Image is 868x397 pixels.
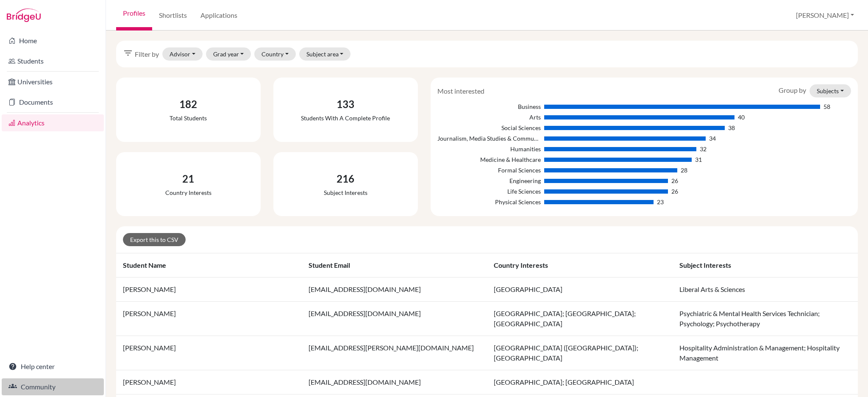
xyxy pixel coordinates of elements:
[671,176,678,185] div: 26
[206,47,251,61] button: Grad year
[116,278,302,302] td: [PERSON_NAME]
[170,114,207,122] div: Total students
[709,134,716,143] div: 34
[437,144,541,153] div: Humanities
[487,278,673,302] td: [GEOGRAPHIC_DATA]
[437,176,541,185] div: Engineering
[487,302,673,336] td: [GEOGRAPHIC_DATA]; [GEOGRAPHIC_DATA]; [GEOGRAPHIC_DATA]
[487,370,673,394] td: [GEOGRAPHIC_DATA]; [GEOGRAPHIC_DATA]
[437,113,541,122] div: Arts
[671,187,678,196] div: 26
[162,47,203,61] button: Advisor
[487,253,673,278] th: Country interests
[165,171,211,186] div: 21
[681,166,687,175] div: 28
[302,253,487,278] th: Student email
[301,114,390,122] div: Students with a complete profile
[437,155,541,164] div: Medicine & Healthcare
[302,278,487,302] td: [EMAIL_ADDRESS][DOMAIN_NAME]
[165,188,211,197] div: Country interests
[700,144,707,153] div: 32
[299,47,351,61] button: Subject area
[673,253,858,278] th: Subject interests
[254,47,296,61] button: Country
[2,114,104,131] a: Analytics
[2,53,104,69] a: Students
[2,378,104,395] a: Community
[135,49,159,59] span: Filter by
[772,84,857,97] div: Group by
[116,336,302,370] td: [PERSON_NAME]
[673,336,858,370] td: Hospitality Administration & Management; Hospitality Management
[2,73,104,90] a: Universities
[487,336,673,370] td: [GEOGRAPHIC_DATA] ([GEOGRAPHIC_DATA]); [GEOGRAPHIC_DATA]
[437,123,541,132] div: Social Sciences
[301,97,390,112] div: 133
[695,155,702,164] div: 31
[116,253,302,278] th: Student name
[116,370,302,394] td: [PERSON_NAME]
[738,113,745,122] div: 40
[2,32,104,49] a: Home
[123,233,186,246] a: Export this to CSV
[673,278,858,302] td: Liberal Arts & Sciences
[728,123,735,132] div: 38
[302,370,487,394] td: [EMAIL_ADDRESS][DOMAIN_NAME]
[324,188,367,197] div: Subject interests
[170,97,207,112] div: 182
[302,336,487,370] td: [EMAIL_ADDRESS][PERSON_NAME][DOMAIN_NAME]
[657,197,664,206] div: 23
[673,302,858,336] td: Psychiatric & Mental Health Services Technician; Psychology; Psychotherapy
[437,134,541,143] div: Journalism, Media Studies & Communication
[437,102,541,111] div: Business
[437,187,541,196] div: Life Sciences
[123,48,133,58] i: filter_list
[2,94,104,111] a: Documents
[792,7,858,23] button: [PERSON_NAME]
[302,302,487,336] td: [EMAIL_ADDRESS][DOMAIN_NAME]
[116,302,302,336] td: [PERSON_NAME]
[810,84,851,97] button: Subjects
[437,166,541,175] div: Formal Sciences
[823,102,830,111] div: 58
[324,171,367,186] div: 216
[2,358,104,375] a: Help center
[7,8,41,22] img: Bridge-U
[437,197,541,206] div: Physical Sciences
[431,86,491,96] div: Most interested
